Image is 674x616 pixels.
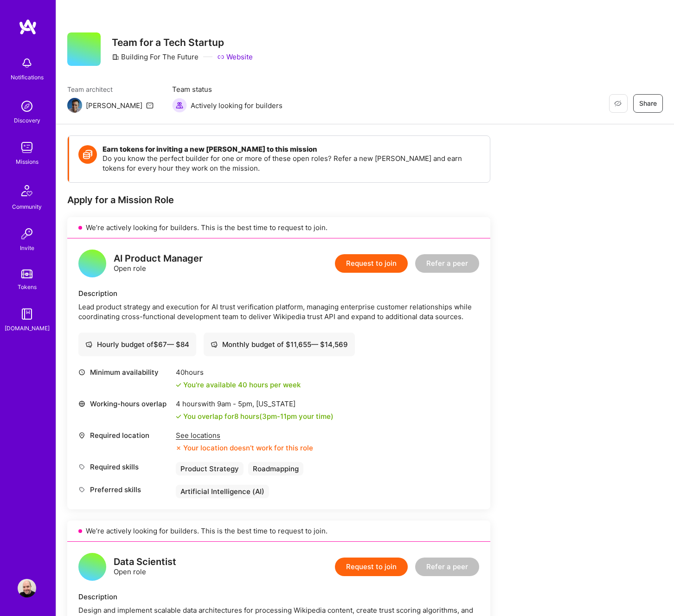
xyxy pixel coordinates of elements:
[211,340,348,349] div: Monthly budget of $ 11,655 — $ 14,569
[19,19,37,35] img: logo
[176,462,244,475] div: Product Strategy
[172,98,187,113] img: Actively looking for builders
[176,414,181,419] i: icon Check
[86,101,142,110] div: [PERSON_NAME]
[633,94,663,113] button: Share
[248,462,303,475] div: Roadmapping
[176,382,181,388] i: icon Check
[78,592,479,602] div: Description
[114,557,176,577] div: Open role
[176,380,301,390] div: You're available 40 hours per week
[103,145,481,154] h4: Earn tokens for inviting a new [PERSON_NAME] to this mission
[614,100,622,107] i: icon EyeClosed
[176,443,313,453] div: Your location doesn’t work for this role
[18,225,36,243] img: Invite
[14,115,40,125] div: Discovery
[78,430,171,440] div: Required location
[12,202,42,212] div: Community
[18,579,36,597] img: User Avatar
[146,102,154,109] i: icon Mail
[335,254,408,273] button: Request to join
[183,411,334,421] div: You overlap for 8 hours ( your time)
[415,254,479,273] button: Refer a peer
[211,341,218,348] i: icon Cash
[114,254,203,273] div: Open role
[112,53,119,61] i: icon CompanyGray
[78,432,85,439] i: icon Location
[176,367,301,377] div: 40 hours
[78,145,97,164] img: Token icon
[18,305,36,323] img: guide book
[67,98,82,113] img: Team Architect
[103,154,481,173] p: Do you know the perfect builder for one or more of these open roles? Refer a new [PERSON_NAME] an...
[78,369,85,376] i: icon Clock
[67,84,154,94] span: Team architect
[18,138,36,157] img: teamwork
[114,254,203,263] div: AI Product Manager
[415,558,479,576] button: Refer a peer
[5,323,50,333] div: [DOMAIN_NAME]
[18,97,36,115] img: discovery
[78,485,171,494] div: Preferred skills
[85,341,92,348] i: icon Cash
[78,400,85,407] i: icon World
[217,52,253,62] a: Website
[67,217,490,238] div: We’re actively looking for builders. This is the best time to request to join.
[191,101,282,110] span: Actively looking for builders
[18,282,37,292] div: Tokens
[176,445,181,451] i: icon CloseOrange
[78,463,85,470] i: icon Tag
[78,462,171,472] div: Required skills
[639,99,657,108] span: Share
[176,430,313,440] div: See locations
[18,54,36,72] img: bell
[78,399,171,409] div: Working-hours overlap
[114,557,176,567] div: Data Scientist
[15,579,39,597] a: User Avatar
[78,289,479,298] div: Description
[172,84,282,94] span: Team status
[112,52,199,62] div: Building For The Future
[20,243,34,253] div: Invite
[215,399,256,408] span: 9am - 5pm ,
[85,340,189,349] div: Hourly budget of $ 67 — $ 84
[78,486,85,493] i: icon Tag
[112,37,253,48] h3: Team for a Tech Startup
[78,367,171,377] div: Minimum availability
[335,558,408,576] button: Request to join
[78,302,479,321] div: Lead product strategy and execution for AI trust verification platform, managing enterprise custo...
[67,520,490,542] div: We’re actively looking for builders. This is the best time to request to join.
[176,485,269,498] div: Artificial Intelligence (AI)
[16,157,39,167] div: Missions
[11,72,44,82] div: Notifications
[176,399,334,409] div: 4 hours with [US_STATE]
[67,194,490,206] div: Apply for a Mission Role
[262,412,297,421] span: 3pm - 11pm
[16,180,38,202] img: Community
[21,269,32,278] img: tokens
